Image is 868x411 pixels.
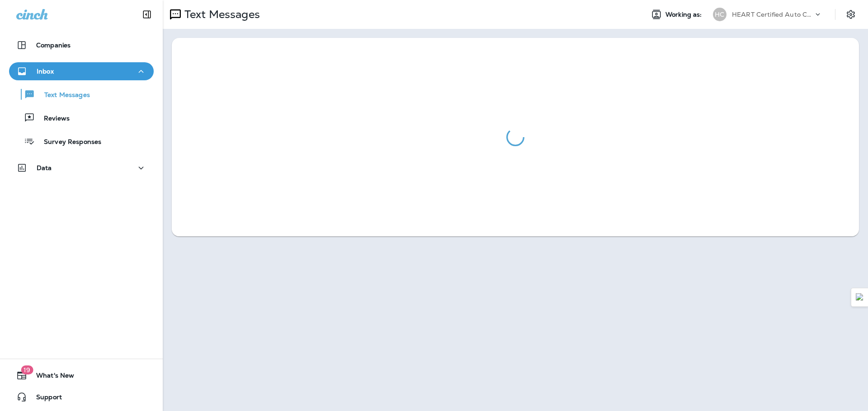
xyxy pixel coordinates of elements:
[9,36,154,54] button: Companies
[9,388,154,406] button: Support
[37,68,54,75] p: Inbox
[856,293,864,301] img: Detect Auto
[35,115,70,123] p: Reviews
[35,91,90,100] p: Text Messages
[9,159,154,177] button: Data
[9,62,154,80] button: Inbox
[134,5,160,23] button: Collapse Sidebar
[9,132,154,151] button: Survey Responses
[27,372,74,383] span: What's New
[9,85,154,104] button: Text Messages
[35,138,101,147] p: Survey Responses
[37,164,52,171] p: Data
[665,11,704,18] span: Working as:
[36,42,71,49] p: Companies
[713,8,726,21] div: HC
[21,365,33,374] span: 19
[9,366,154,384] button: 19What's New
[181,8,260,21] p: Text Messages
[732,11,813,18] p: HEART Certified Auto Care
[843,6,859,23] button: Settings
[27,393,62,404] span: Support
[9,108,154,127] button: Reviews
